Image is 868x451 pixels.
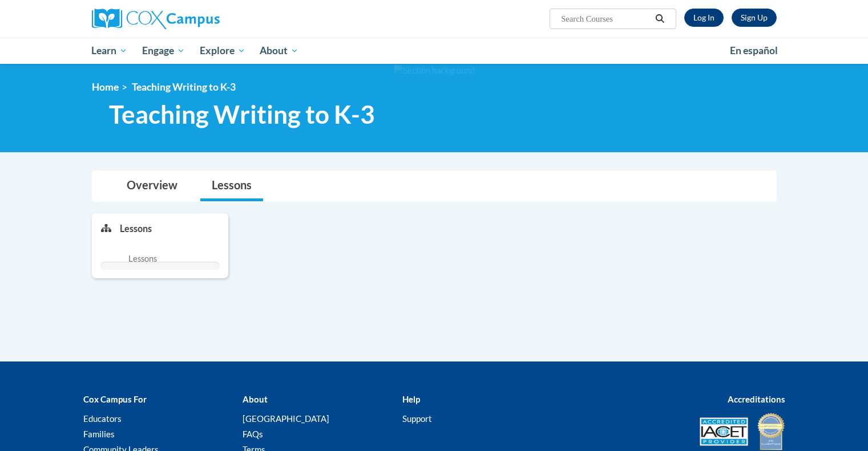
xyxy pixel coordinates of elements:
span: Learn [91,44,127,58]
a: Overview [115,171,189,201]
b: Cox Campus For [83,394,147,404]
div: Main menu [75,38,794,64]
span: Teaching Writing to K-3 [132,81,236,93]
a: [GEOGRAPHIC_DATA] [243,413,329,424]
b: About [243,394,268,404]
img: Cox Campus [92,9,220,29]
a: Cox Campus [92,9,309,29]
a: Support [402,413,432,424]
a: Log In [684,9,724,27]
a: FAQs [243,429,263,439]
p: Lessons [120,222,152,235]
img: Accredited IACET® Provider [700,417,748,446]
a: About [252,38,306,64]
input: Search Courses [560,12,651,26]
span: Lessons [128,253,157,265]
a: Engage [135,38,192,64]
span: About [260,44,298,58]
img: Section background [394,64,475,77]
a: Explore [192,38,253,64]
span: Engage [142,44,185,58]
button: Search [651,12,668,26]
span: Teaching Writing to K-3 [109,99,375,129]
a: Lessons [200,171,263,201]
a: Learn [84,38,135,64]
a: Home [92,81,119,93]
a: Families [83,429,115,439]
a: En español [722,39,785,63]
span: Explore [200,44,245,58]
b: Accreditations [728,394,785,404]
b: Help [402,394,420,404]
span: En español [730,44,778,56]
a: Register [732,9,777,27]
a: Educators [83,413,122,424]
